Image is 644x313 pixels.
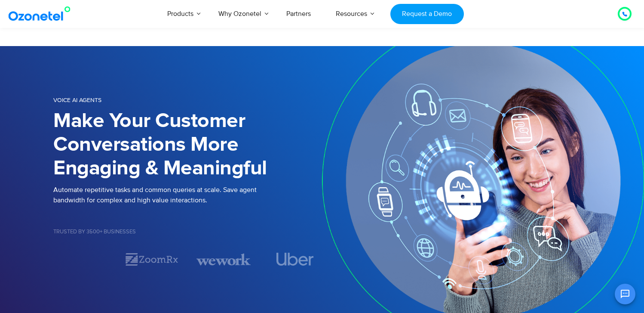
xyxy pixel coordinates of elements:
[615,284,635,304] button: Open chat
[53,109,322,180] h1: Make Your Customer Conversations More Engaging & Meaningful
[53,96,101,104] span: Voice AI Agents
[276,253,313,266] img: uber
[268,253,322,266] div: 4 / 7
[125,252,179,267] img: zoomrx
[125,252,179,267] div: 2 / 7
[53,229,322,235] h5: Trusted by 3500+ Businesses
[196,252,251,267] div: 3 / 7
[196,252,251,267] img: wework
[390,4,464,24] a: Request a Demo
[53,252,322,267] div: Image Carousel
[53,185,322,205] p: Automate repetitive tasks and common queries at scale. Save agent bandwidth for complex and high ...
[53,254,107,264] div: 1 / 7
